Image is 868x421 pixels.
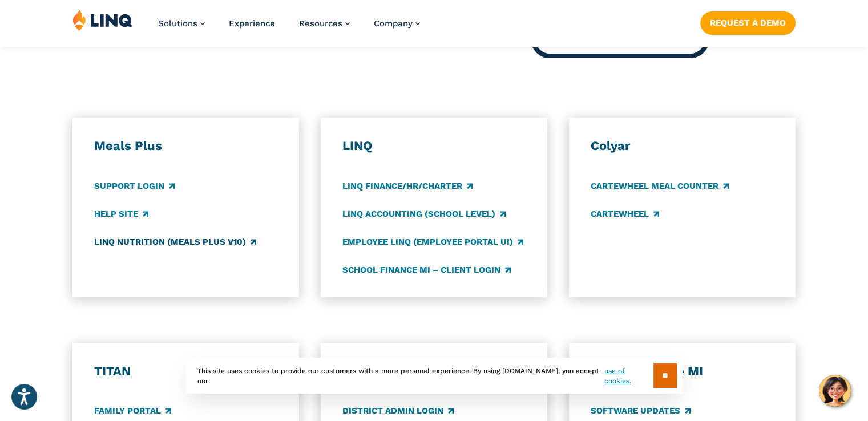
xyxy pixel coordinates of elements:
a: LINQ Nutrition (Meals Plus v10) [94,236,256,248]
a: Support Login [94,180,175,192]
img: LINQ | K‑12 Software [72,9,133,31]
a: Employee LINQ (Employee Portal UI) [342,236,523,248]
a: Company [374,18,420,29]
a: Request a Demo [700,11,796,34]
a: Help Site [94,208,148,220]
a: use of cookies. [604,366,653,386]
button: Hello, have a question? Let’s chat. [819,375,851,407]
span: Company [374,18,413,29]
span: Resources [299,18,342,29]
nav: Button Navigation [700,9,796,34]
nav: Primary Navigation [158,9,420,47]
a: LINQ Finance/HR/Charter [342,180,473,192]
h3: LINQ [342,138,526,154]
h3: TITAN [94,363,277,379]
a: Experience [229,18,275,29]
h3: Meals Plus [94,138,277,154]
span: Solutions [158,18,197,29]
a: LINQ Accounting (school level) [342,208,506,220]
a: Resources [299,18,350,29]
a: School Finance MI – Client Login [342,264,511,276]
a: Solutions [158,18,205,29]
a: CARTEWHEEL [591,208,659,220]
h3: School Finance MI [591,363,774,379]
a: CARTEWHEEL Meal Counter [591,180,729,192]
h3: Colyar [591,138,774,154]
div: This site uses cookies to provide our customers with a more personal experience. By using [DOMAIN... [186,358,683,394]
